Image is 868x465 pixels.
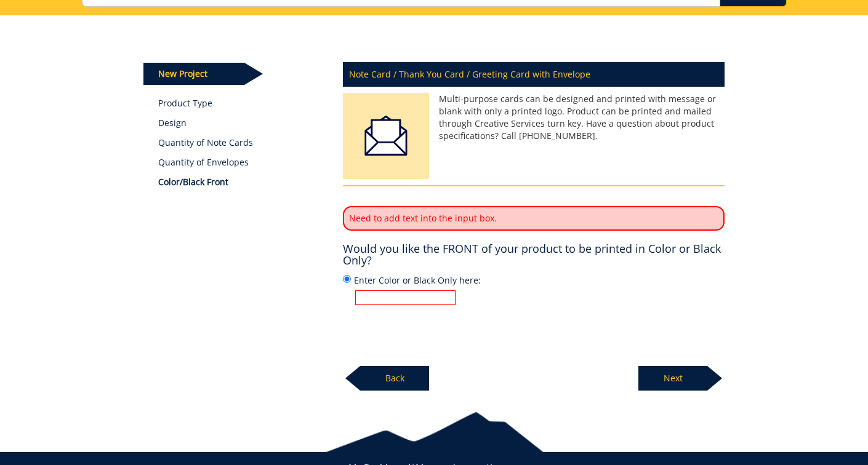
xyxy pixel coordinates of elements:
p: Note Card / Thank You Card / Greeting Card with Envelope [343,62,725,87]
label: Enter Color or Black Only here: [343,273,725,305]
p: New Project [143,63,244,85]
h4: Would you like the FRONT of your product to be printed in Color or Black Only? [343,243,725,268]
p: Back [360,366,429,391]
p: Color/Black Front [158,176,325,188]
p: Design [158,117,325,129]
input: Enter Color or Black Only here: [343,275,351,283]
p: Quantity of Note Cards [158,137,325,149]
a: Product Type [158,97,325,109]
p: Next [638,366,707,391]
input: Enter Color or Black Only here: [355,290,456,305]
p: Multi-purpose cards can be designed and printed with message or blank with only a printed logo. P... [343,93,725,142]
p: Quantity of Envelopes [158,156,325,169]
p: Need to add text into the input box. [343,206,725,231]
